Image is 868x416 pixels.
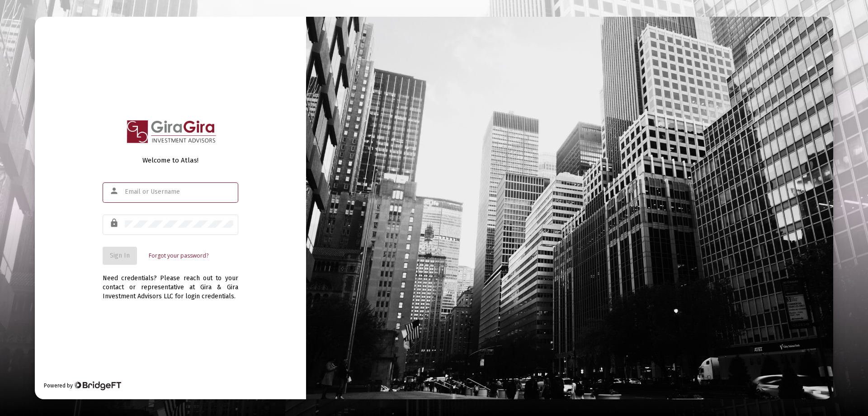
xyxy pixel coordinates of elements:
[103,265,238,301] div: Need credentials? Please reach out to your contact or representative at Gira & Gira Investment Ad...
[121,115,221,149] img: Logo
[103,247,137,265] button: Sign In
[110,252,130,259] span: Sign In
[109,186,120,196] mat-icon: person
[74,381,121,390] img: Bridge Financial Technology Logo
[44,381,121,390] div: Powered by
[125,188,233,196] input: Email or Username
[103,156,238,165] div: Welcome to Atlas!
[109,218,120,229] mat-icon: lock
[149,251,208,260] a: Forgot your password?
